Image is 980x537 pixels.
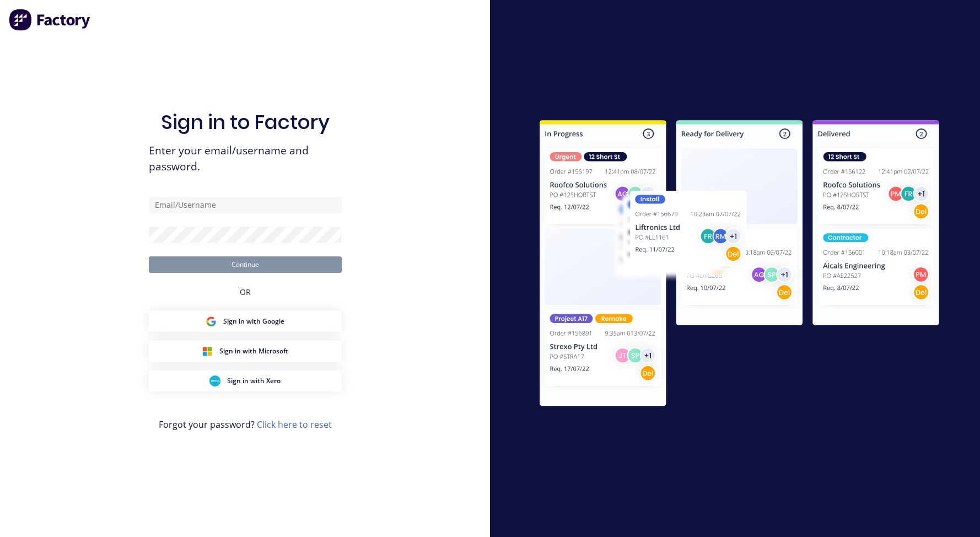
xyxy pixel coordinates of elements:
[202,346,213,357] img: Microsoft Sign in
[149,197,342,213] input: Email/Username
[161,110,330,134] h1: Sign in to Factory
[219,346,288,356] span: Sign in with Microsoft
[149,311,342,332] button: Google Sign inSign in with Google
[149,370,342,391] button: Xero Sign inSign in with Xero
[9,9,91,31] img: Factory
[149,143,342,175] span: Enter your email/username and password.
[223,316,284,326] span: Sign in with Google
[240,273,251,311] div: OR
[206,316,217,327] img: Google Sign in
[227,376,281,386] span: Sign in with Xero
[209,375,220,386] img: Xero Sign in
[149,256,342,273] button: Continue
[149,341,342,362] button: Microsoft Sign inSign in with Microsoft
[257,418,332,431] a: Click here to reset
[159,418,332,431] span: Forgot your password?
[515,98,963,432] img: Sign in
